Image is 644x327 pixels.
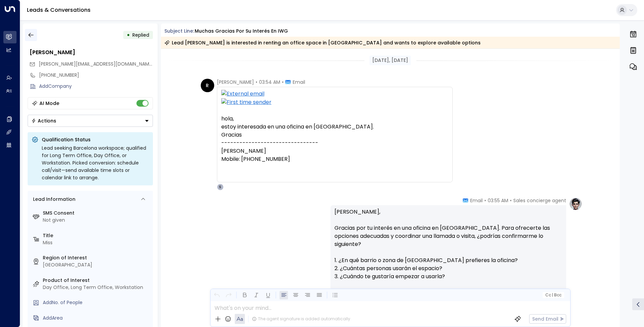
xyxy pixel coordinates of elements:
[42,136,149,143] p: Qualification Status
[43,261,150,268] div: [GEOGRAPHIC_DATA]
[252,316,350,322] div: The agent signature is added automatically
[28,115,153,127] button: Actions
[43,217,150,224] div: Not given
[39,61,153,68] span: ruiz.soledad@gmail.com
[221,115,448,123] div: hola,
[224,291,233,299] button: Redo
[43,254,150,261] label: Region of Interest
[221,123,448,131] div: estoy interesada en una oficina en [GEOGRAPHIC_DATA].
[221,139,318,147] font: --------------------------------
[39,83,153,90] div: AddCompany
[31,196,75,203] div: Lead Information
[43,315,150,322] div: AddArea
[470,197,483,204] span: Email
[43,210,150,217] label: SMS Consent
[259,79,280,85] span: 03:54 AM
[552,293,553,297] span: |
[43,284,150,291] div: Day Office, Long Term Office, Workstation
[217,184,224,190] div: S
[369,56,411,65] div: [DATE], [DATE]
[221,155,290,163] font: Mobile: [PHONE_NUMBER]
[164,39,481,46] div: Lead [PERSON_NAME] is interested in renting an office space in [GEOGRAPHIC_DATA] and wants to exp...
[39,100,59,107] div: AI Mode
[39,61,154,67] span: [PERSON_NAME][EMAIL_ADDRESS][DOMAIN_NAME]
[201,79,214,92] div: R
[42,144,149,181] div: Lead seeking Barcelona workspace; qualified for Long Term Office, Day Office, or Workstation. Pic...
[221,147,266,155] font: [PERSON_NAME]
[221,131,448,139] div: Gracias
[545,293,561,297] span: Cc Bcc
[28,115,153,127] div: Button group with a nested menu
[484,197,486,204] span: •
[39,72,153,79] div: [PHONE_NUMBER]
[293,79,305,85] span: Email
[221,98,448,107] img: First time sender
[542,292,564,298] button: Cc|Bcc
[195,28,288,35] div: Muchas gracias por su interés en IWG
[27,6,91,14] a: Leads & Conversations
[43,239,150,246] div: Miss
[43,277,150,284] label: Product of Interest
[213,291,221,299] button: Undo
[282,79,284,85] span: •
[30,48,153,57] div: [PERSON_NAME]
[256,79,257,85] span: •
[43,232,150,239] label: Title
[43,299,150,306] div: AddNo. of People
[569,197,582,211] img: profile-logo.png
[488,197,508,204] span: 03:55 AM
[127,29,130,41] div: •
[221,90,448,98] img: External email
[31,118,56,124] div: Actions
[164,28,194,34] span: Subject Line:
[513,197,566,204] span: Sales concierge agent
[132,32,149,38] span: Replied
[510,197,512,204] span: •
[217,79,254,85] span: [PERSON_NAME]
